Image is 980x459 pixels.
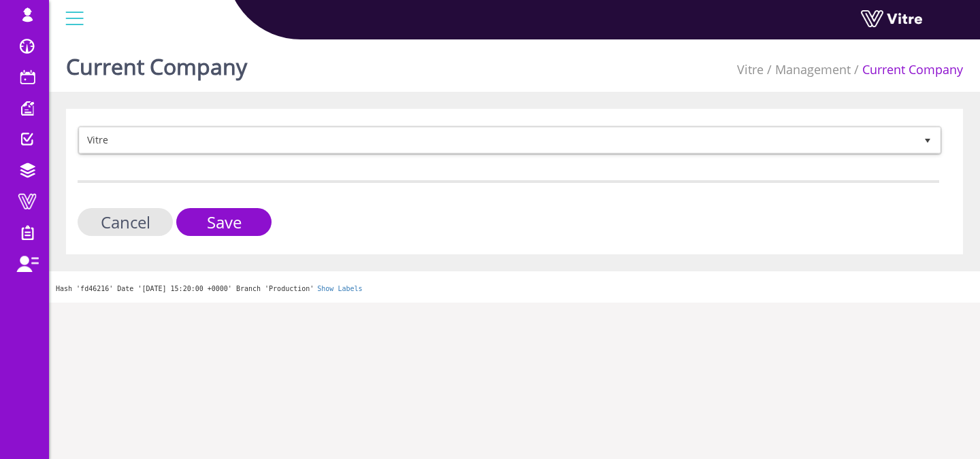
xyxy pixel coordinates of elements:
[851,61,963,79] li: Current Company
[66,34,247,92] h1: Current Company
[317,285,362,292] a: Show Labels
[56,285,314,292] span: Hash 'fd46216' Date '[DATE] 15:20:00 +0000' Branch 'Production'
[78,208,173,236] input: Cancel
[737,61,764,78] a: Vitre
[176,208,272,236] input: Save
[764,61,851,79] li: Management
[915,128,940,152] span: select
[80,128,915,152] span: Vitre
